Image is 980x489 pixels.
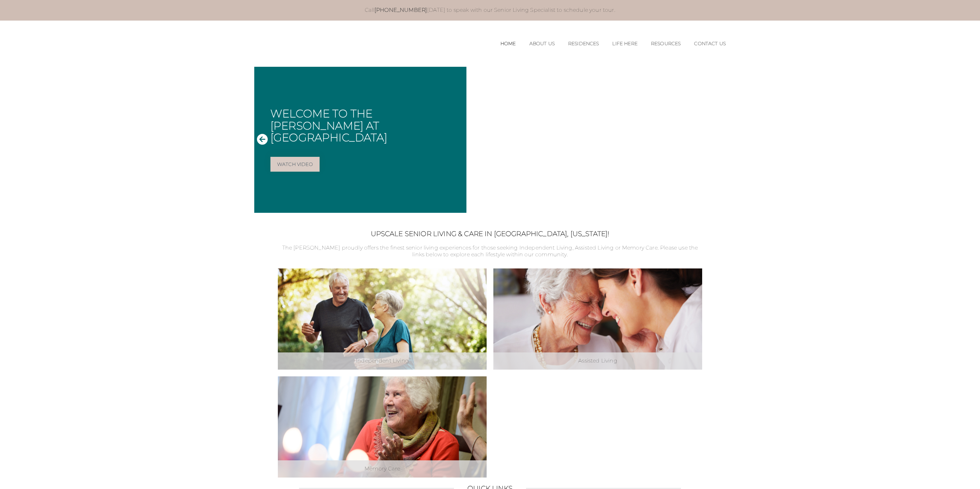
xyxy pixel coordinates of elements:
h1: Welcome to The [PERSON_NAME] at [GEOGRAPHIC_DATA] [270,108,461,143]
button: Next Slide [712,134,723,146]
div: Memory Care [278,460,487,478]
div: Slide 1 of 1 [254,67,726,213]
a: Watch Video [270,157,320,172]
a: About Us [529,41,555,47]
a: [PHONE_NUMBER] [374,7,427,13]
a: Residences [568,41,599,47]
button: Previous Slide [257,134,268,146]
div: Independent Living [278,352,487,370]
iframe: Embedded Vimeo Video [466,67,726,213]
p: The [PERSON_NAME] proudly offers the finest senior living experiences for those seeking Independe... [278,244,702,259]
a: Home [500,41,516,47]
p: Call [DATE] to speak with our Senior Living Specialist to schedule your tour. [261,7,719,14]
a: Contact Us [694,41,726,47]
div: Assisted Living [493,352,702,370]
a: Resources [651,41,681,47]
a: Life Here [612,41,637,47]
h2: Upscale Senior Living & Care in [GEOGRAPHIC_DATA], [US_STATE]! [278,230,702,238]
